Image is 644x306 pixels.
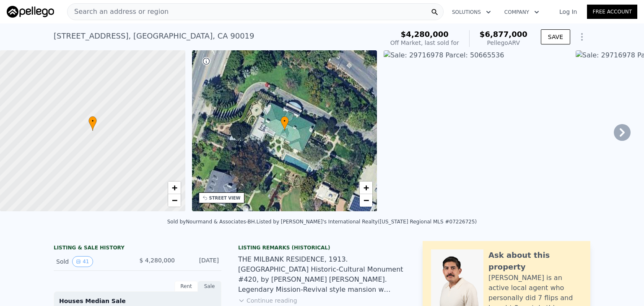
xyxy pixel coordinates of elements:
button: View historical data [72,256,93,267]
div: [STREET_ADDRESS] , [GEOGRAPHIC_DATA] , CA 90019 [54,30,254,42]
div: [DATE] [182,256,219,267]
a: Zoom out [168,194,181,207]
span: − [364,195,369,205]
a: Zoom in [360,182,372,194]
span: • [280,117,289,125]
a: Zoom in [168,182,181,194]
span: $ 4,280,000 [139,257,175,264]
div: THE MILBANK RESIDENCE, 1913. [GEOGRAPHIC_DATA] Historic-Cultural Monument #420, by [PERSON_NAME] ... [238,254,406,295]
div: • [88,116,97,131]
span: $6,877,000 [480,30,527,39]
div: Pellego ARV [480,39,527,47]
img: Pellego [7,6,54,18]
div: Sale [198,281,221,292]
span: $4,280,000 [401,30,449,39]
button: Show Options [574,29,590,45]
span: − [171,195,177,205]
div: LISTING & SALE HISTORY [54,244,221,253]
span: + [364,182,369,193]
a: Zoom out [360,194,372,207]
span: Search an address or region [68,7,169,17]
a: Log In [549,8,587,16]
div: STREET VIEW [209,195,241,201]
div: Ask about this property [488,249,582,273]
div: Off Market, last sold for [390,39,459,47]
span: • [88,117,97,125]
img: Sale: 29716978 Parcel: 50665536 [384,50,569,211]
button: Company [498,5,546,20]
span: + [171,182,177,193]
a: Free Account [587,5,637,19]
div: Listing Remarks (Historical) [238,244,406,251]
button: Continue reading [238,296,297,305]
button: SAVE [541,29,570,44]
div: • [280,116,289,131]
div: Houses Median Sale [59,297,216,305]
div: Listed by [PERSON_NAME]'s International Realty ([US_STATE] Regional MLS #07226725) [257,219,477,225]
button: Solutions [445,5,498,20]
div: Rent [174,281,198,292]
div: Sold [56,256,131,267]
div: Sold by Nourmand & Associates-BH . [167,219,257,225]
